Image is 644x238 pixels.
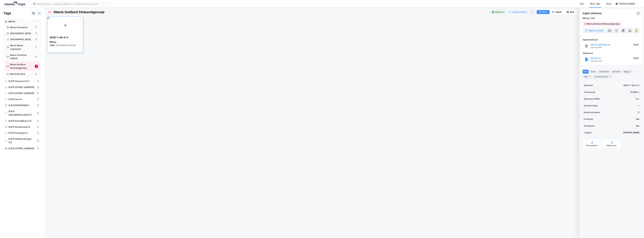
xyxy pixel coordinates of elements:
[4,2,25,6] img: logo.a4113a55bc3d86da70a041830d287a7e.svg
[598,70,610,74] div: Leietakere
[609,75,611,78] div: 7
[583,38,640,41] div: Hjemmelshaver
[591,47,602,49] div: 994 516 582
[47,17,50,19] img: 256x120
[584,90,595,94] div: Tomteareal
[36,139,40,142] div: 1
[10,53,34,60] div: Mesta Tverrbotn stålhall
[624,84,640,87] div: 5618-7-44-0-0
[607,144,617,147] div: Miljøstatus
[3,109,41,118] a: SLATE [GEOGRAPHIC_DATA] 171
[55,44,76,47] span: [GEOGRAPHIC_DATA]
[636,97,640,101] div: 0 ㎡
[630,90,640,94] div: 12 586 ㎡
[591,60,602,62] div: 992 804 440
[587,22,620,26] div: Mesta Snefjord Strøsandgarasje
[3,90,41,96] a: SLATE [STREET_ADDRESS]1
[8,92,35,95] div: SLATE [STREET_ADDRESS]
[583,70,589,74] div: Info
[630,225,644,238] iframe: Chat Widget
[36,98,40,101] div: 1
[5,31,40,36] a: [GEOGRAPHIC_DATA]1
[5,52,40,62] a: Mesta Tverrbotn stålhall1
[623,70,633,74] div: Bygg
[611,70,622,74] div: Datasett
[5,71,40,77] a: Mesta Burfjord1
[3,136,41,145] a: SLATE Stakkevollvegen 3211
[50,36,81,39] div: 5618-7-44-0-0
[3,130,41,136] a: SLATE Havnegata 21
[10,26,34,29] div: Mesta Grønalund
[10,72,34,76] div: Mesta Burfjord
[36,2,111,6] input: Søk på adresse, matrikkel, gårdeiere, leietakere eller personer
[8,104,35,107] div: SLATE NYRUDVEIEN 4
[638,111,640,114] div: 0
[35,32,38,35] div: 1
[630,225,644,238] div: Kontrollprogram for chat
[35,26,38,29] div: 1
[490,10,506,14] button: Eksporter
[35,55,38,58] div: 1
[590,70,597,74] div: Eiere
[623,131,640,134] div: [PERSON_NAME]
[35,46,38,49] div: 1
[50,40,81,47] div: Måsøy, 7/44
[5,43,40,52] a: Mesta Skaidi vegstasjon1
[583,52,640,55] div: Gårdeiere
[586,144,598,147] div: Kommunekart
[583,17,595,20] div: Måsøy, 7/44
[8,98,35,101] div: SLATE Leira 6
[36,112,40,115] div: 1
[584,117,593,121] div: Punktleie
[36,131,40,135] div: 1
[507,10,529,14] button: Legg til eiendom
[5,62,40,71] a: Mesta Snefjord Strøsandgarasje1
[555,10,562,14] div: Tabell
[543,10,547,14] div: Kort
[633,57,639,60] div: 100%
[570,10,574,14] div: Kart
[3,124,41,130] a: SLATE Nordmoveien 91
[636,117,640,121] div: Nei
[636,124,640,128] div: Nei
[3,146,41,151] a: SLATE [STREET_ADDRESS]1
[8,125,35,129] div: SLATE Nordmoveien 9
[583,75,592,79] div: ESG
[35,72,38,76] div: 1
[8,119,35,123] div: SLATE Strandåkeren 15
[36,86,40,89] div: 1
[36,147,40,150] div: 1
[3,11,11,15] div: Tags
[10,38,34,41] div: [GEOGRAPHIC_DATA]
[584,104,598,107] div: Eiendomstype
[3,97,41,102] a: SLATE Leira 61
[8,147,35,150] div: SLATE [STREET_ADDRESS]
[36,119,40,123] div: 1
[583,11,602,15] div: Ingen adresse
[8,110,35,117] div: SLATE [GEOGRAPHIC_DATA] 17
[633,43,639,47] div: 100%
[10,32,34,35] div: [GEOGRAPHIC_DATA]
[583,28,606,33] button: Åpne i ny fane
[36,104,40,107] div: 1
[8,86,35,89] div: SLATE [STREET_ADDRESS]
[3,84,41,90] a: SLATE [STREET_ADDRESS]1
[629,70,632,73] div: 3
[5,37,40,42] a: [GEOGRAPHIC_DATA]1
[584,84,593,87] div: Matrikkel
[36,80,40,83] div: 1
[638,104,640,107] div: —
[584,124,595,128] div: Festegrunn
[10,44,34,51] div: Mesta Skaidi vegstasjon
[593,75,613,79] div: Transaksjoner
[8,131,35,135] div: SLATE Havnegata 2
[8,20,15,23] div: MESTA
[35,38,38,41] div: 1
[584,111,600,114] div: Antall leietakere
[54,10,104,14] div: Mesta Snefjord Strøsandgarasje
[10,63,34,70] div: Mesta Snefjord Strøsandgarasje
[580,2,584,5] div: Kart
[36,125,40,129] div: 1
[36,92,40,95] div: 1
[8,137,35,144] div: SLATE Stakkevollvegen 321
